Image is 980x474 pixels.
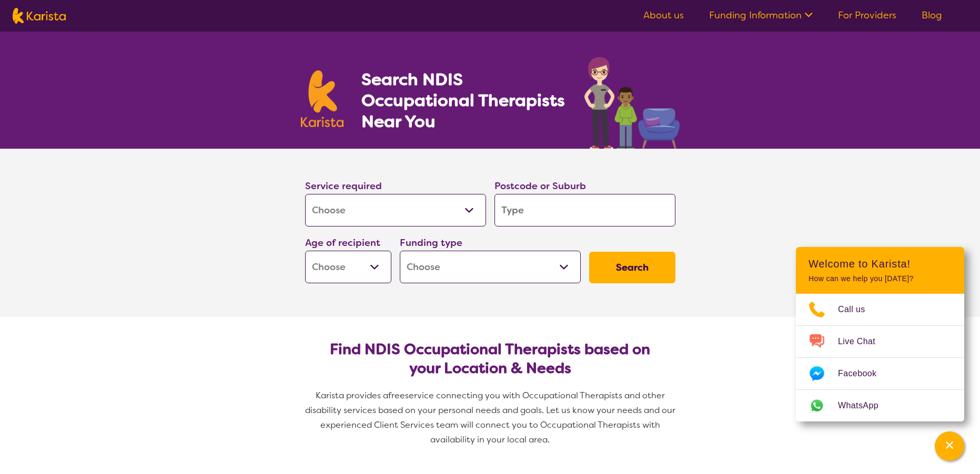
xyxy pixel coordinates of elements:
[316,390,388,401] span: Karista provides a
[935,431,964,461] button: Channel Menu
[301,70,344,127] img: Karista logo
[314,340,667,378] h2: Find NDIS Occupational Therapists based on your Location & Needs
[796,247,964,421] div: Channel Menu
[796,390,964,421] a: Web link opens in a new tab.
[13,8,66,24] img: Karista logo
[400,236,462,249] label: Funding type
[809,257,952,270] h2: Welcome to Karista!
[584,57,680,149] img: occupational-therapy
[796,294,964,421] ul: Choose channel
[709,9,813,22] a: Funding Information
[643,9,684,22] a: About us
[838,366,889,382] span: Facebook
[589,252,675,283] button: Search
[361,69,566,132] h1: Search NDIS Occupational Therapists Near You
[305,236,380,249] label: Age of recipient
[305,180,382,192] label: Service required
[922,9,942,22] a: Blog
[494,194,675,226] input: Type
[388,390,405,401] span: free
[838,9,896,22] a: For Providers
[809,274,952,283] p: How can we help you [DATE]?
[494,180,586,192] label: Postcode or Suburb
[838,302,878,317] span: Call us
[305,390,678,445] span: service connecting you with Occupational Therapists and other disability services based on your p...
[838,334,888,349] span: Live Chat
[838,398,891,414] span: WhatsApp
